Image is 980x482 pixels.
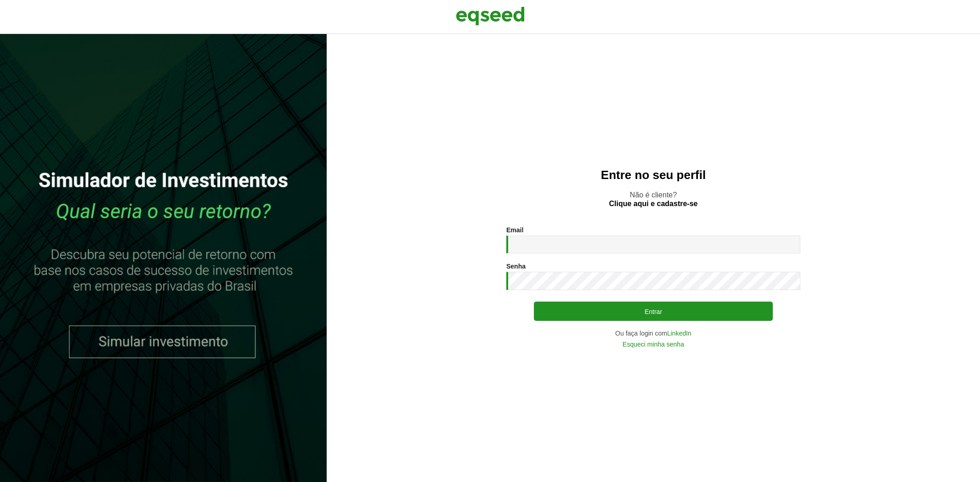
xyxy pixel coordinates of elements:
a: LinkedIn [667,330,691,336]
label: Senha [506,263,526,269]
p: Não é cliente? [345,191,962,208]
div: Ou faça login com [506,330,800,336]
button: Entrar [534,302,773,321]
a: Clique aqui e cadastre-se [609,200,698,207]
h2: Entre no seu perfil [345,168,962,182]
img: EqSeed Logo [456,5,525,28]
a: Esqueci minha senha [623,341,684,347]
label: Email [506,227,523,233]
